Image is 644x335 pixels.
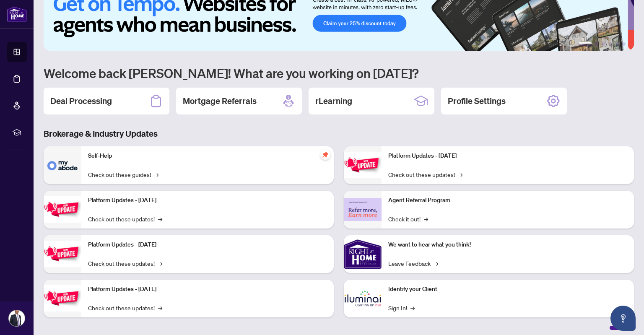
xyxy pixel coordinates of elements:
[615,42,619,46] button: 5
[622,42,626,46] button: 6
[154,170,158,179] span: →
[44,65,634,81] h1: Welcome back [PERSON_NAME]! What are you working on [DATE]?
[158,303,162,312] span: →
[320,150,330,160] span: pushpin
[344,152,382,178] img: Platform Updates - June 23, 2025
[9,310,25,326] img: Profile Icon
[344,235,382,273] img: We want to hear what you think!
[458,170,462,179] span: →
[388,240,627,249] p: We want to hear what you think!
[44,241,81,267] img: Platform Updates - July 21, 2025
[158,214,162,223] span: →
[344,280,382,317] img: Identify your Client
[434,259,438,268] span: →
[579,42,592,46] button: 1
[388,196,627,205] p: Agent Referral Program
[609,42,612,46] button: 4
[44,285,81,312] img: Platform Updates - July 8, 2025
[88,259,162,268] a: Check out these updates!→
[344,198,382,221] img: Agent Referral Program
[44,196,81,223] img: Platform Updates - September 16, 2025
[44,128,634,140] h3: Brokerage & Industry Updates
[315,95,352,107] h2: rLearning
[388,285,627,294] p: Identify your Client
[388,303,415,312] a: Sign In!→
[88,285,327,294] p: Platform Updates - [DATE]
[610,306,636,331] button: Open asap
[50,95,112,107] h2: Deal Processing
[183,95,257,107] h2: Mortgage Referrals
[7,6,27,22] img: logo
[44,146,81,184] img: Self-Help
[595,42,599,46] button: 2
[410,303,415,312] span: →
[158,259,162,268] span: →
[448,95,506,107] h2: Profile Settings
[424,214,428,223] span: →
[602,42,605,46] button: 3
[88,151,327,161] p: Self-Help
[88,196,327,205] p: Platform Updates - [DATE]
[388,214,428,223] a: Check it out!→
[388,259,438,268] a: Leave Feedback→
[88,214,162,223] a: Check out these updates!→
[388,151,627,161] p: Platform Updates - [DATE]
[88,170,158,179] a: Check out these guides!→
[88,303,162,312] a: Check out these updates!→
[388,170,462,179] a: Check out these updates!→
[88,240,327,249] p: Platform Updates - [DATE]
